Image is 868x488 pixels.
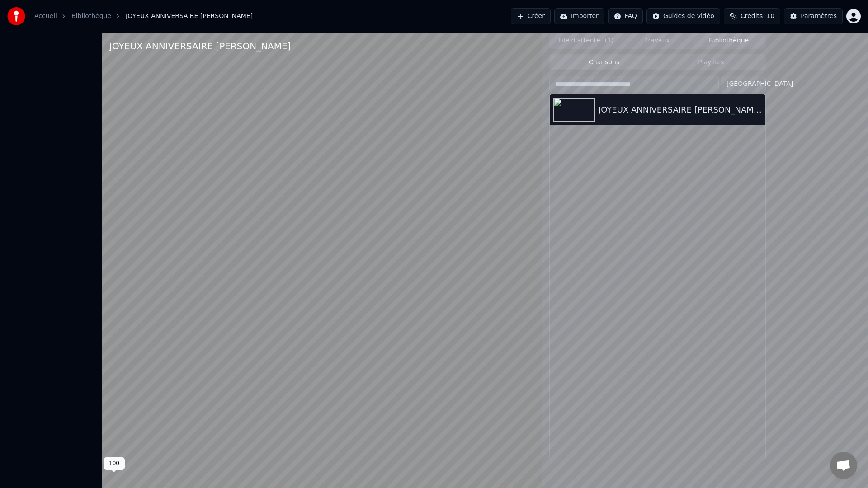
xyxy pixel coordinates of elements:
[693,34,764,47] button: Bibliothèque
[726,80,793,89] span: [GEOGRAPHIC_DATA]
[801,12,837,21] div: Paramètres
[622,34,693,47] button: Travaux
[34,12,57,21] a: Accueil
[551,34,622,47] button: File d'attente
[784,8,843,24] button: Paramètres
[104,457,125,470] div: 100
[599,103,762,116] div: JOYEUX ANNIVERSAIRE [PERSON_NAME]
[126,12,253,21] span: JOYEUX ANNIVERSAIRE [PERSON_NAME]
[551,56,658,69] button: Chansons
[741,12,763,21] span: Crédits
[657,56,764,69] button: Playlists
[605,36,614,45] span: ( 1 )
[830,452,857,479] div: Ouvrir le chat
[71,12,111,21] a: Bibliothèque
[34,12,253,21] nav: breadcrumb
[608,8,643,24] button: FAQ
[646,8,720,24] button: Guides de vidéo
[766,12,774,21] span: 10
[7,7,25,25] img: youka
[554,8,604,24] button: Importer
[724,8,780,24] button: Crédits10
[109,40,291,52] div: JOYEUX ANNIVERSAIRE [PERSON_NAME]
[511,8,551,24] button: Créer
